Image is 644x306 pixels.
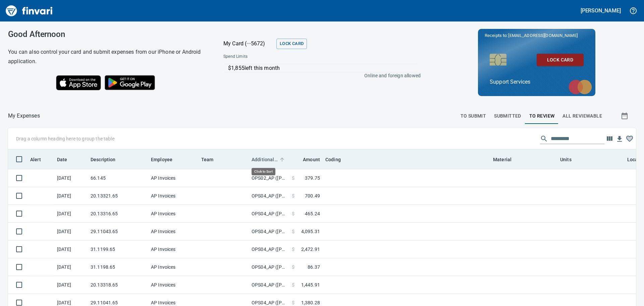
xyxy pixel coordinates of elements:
span: $ [292,264,294,270]
span: Alert [30,156,41,164]
td: [DATE] [54,258,88,276]
span: Team [201,156,222,164]
span: To Review [529,112,555,120]
img: mastercard.svg [565,76,595,98]
span: Coding [325,156,341,164]
span: Team [201,156,214,164]
td: [DATE] [54,276,88,294]
td: 20.13316.65 [88,205,148,223]
span: $ [292,299,294,306]
p: Drag a column heading here to group the table [16,135,114,142]
td: AP Invoices [148,187,199,205]
span: 1,380.28 [301,299,320,306]
span: $ [292,192,294,199]
button: Download table [614,134,625,144]
button: Show transactions within a particular date range [614,108,636,124]
p: $1,855 left this month [228,64,417,72]
span: Amount [303,156,320,164]
p: Online and foreign allowed [218,72,421,79]
td: AP Invoices [148,258,199,276]
span: 1,445.91 [301,281,320,288]
span: $ [292,281,294,288]
span: All Reviewable [562,112,602,120]
p: Support Services [490,78,584,86]
td: AP Invoices [148,241,199,258]
h6: You can also control your card and submit expenses from our iPhone or Android application. [8,47,207,66]
td: AP Invoices [148,276,199,294]
span: 86.37 [308,264,320,270]
button: Lock Card [537,54,584,66]
span: 4,095.31 [301,228,320,235]
span: $ [292,246,294,253]
td: [DATE] [54,205,88,223]
td: 29.11043.65 [88,223,148,241]
td: AP Invoices [148,169,199,187]
td: [DATE] [54,187,88,205]
span: Material [493,156,520,164]
span: Units [560,156,572,164]
td: OPS04_AP ([PERSON_NAME], [PERSON_NAME], [PERSON_NAME], [PERSON_NAME], [PERSON_NAME]) [249,258,289,276]
span: Lock Card [542,56,578,64]
span: To Submit [461,112,486,120]
img: Finvari [4,3,54,19]
span: $ [292,175,294,181]
span: Employee [151,156,172,164]
td: AP Invoices [148,223,199,241]
td: OPS02_AP ([PERSON_NAME], [PERSON_NAME], [PERSON_NAME], [PERSON_NAME]) [249,169,289,187]
td: [DATE] [54,223,88,241]
span: [EMAIL_ADDRESS][DOMAIN_NAME] [507,32,578,39]
span: Date [57,156,76,164]
span: Coding [325,156,350,164]
span: Additional Reviewer [252,156,278,164]
p: My Card (···5672) [223,40,274,48]
span: Description [91,156,124,164]
span: Material [493,156,512,164]
button: [PERSON_NAME] [579,5,623,16]
td: OPS04_AP ([PERSON_NAME], [PERSON_NAME], [PERSON_NAME], [PERSON_NAME], [PERSON_NAME]) [249,187,289,205]
span: 2,472.91 [301,246,320,253]
p: My Expenses [8,112,40,120]
span: Submitted [494,112,521,120]
h5: [PERSON_NAME] [581,7,621,14]
span: Additional Reviewer [252,156,286,164]
span: Description [91,156,116,164]
span: 700.49 [305,192,320,199]
img: Get it on Google Play [101,72,159,94]
span: Employee [151,156,181,164]
td: OPS04_AP ([PERSON_NAME], [PERSON_NAME], [PERSON_NAME], [PERSON_NAME], [PERSON_NAME]) [249,223,289,241]
td: AP Invoices [148,205,199,223]
span: 379.75 [305,175,320,181]
button: Lock Card [276,39,307,49]
td: 66.145 [88,169,148,187]
span: Units [560,156,580,164]
td: OPS04_AP ([PERSON_NAME], [PERSON_NAME], [PERSON_NAME], [PERSON_NAME], [PERSON_NAME]) [249,241,289,258]
img: Download on the App Store [56,75,101,90]
p: Receipts to: [485,32,589,39]
nav: breadcrumb [8,112,40,120]
span: Alert [30,156,50,164]
span: Date [57,156,67,164]
td: OPS04_AP ([PERSON_NAME], [PERSON_NAME], [PERSON_NAME], [PERSON_NAME], [PERSON_NAME]) [249,276,289,294]
td: 20.13321.65 [88,187,148,205]
span: $ [292,210,294,217]
td: 31.1198.65 [88,258,148,276]
span: 465.24 [305,210,320,217]
td: 31.1199.65 [88,241,148,258]
span: Lock Card [280,40,304,48]
td: [DATE] [54,241,88,258]
td: OPS04_AP ([PERSON_NAME], [PERSON_NAME], [PERSON_NAME], [PERSON_NAME], [PERSON_NAME]) [249,205,289,223]
button: Choose columns to display [604,134,614,144]
span: Spend Limits [223,53,333,60]
span: $ [292,228,294,235]
td: 20.13318.65 [88,276,148,294]
button: Column choices favorited. Click to reset to default [625,134,635,144]
td: [DATE] [54,169,88,187]
h3: Good Afternoon [8,30,207,39]
span: Amount [294,156,320,164]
